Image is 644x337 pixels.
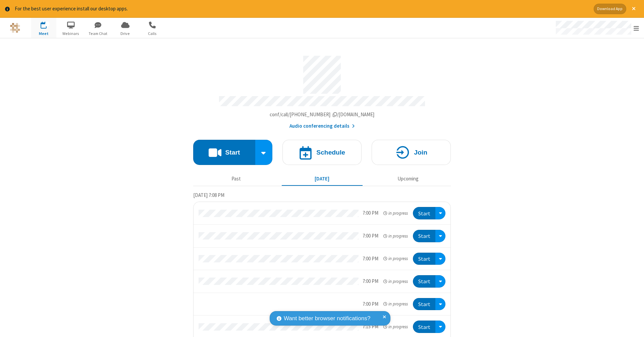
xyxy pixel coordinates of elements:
[368,173,448,185] button: Upcoming
[383,255,408,262] em: in progress
[140,31,165,37] span: Calls
[414,149,427,156] h4: Join
[549,18,644,38] div: Open menu
[413,253,435,265] button: Start
[15,5,589,13] div: For the best user experience install our desktop apps.
[282,173,363,185] button: [DATE]
[363,209,378,217] div: 7:00 PM
[435,230,445,242] div: Open menu
[316,149,345,156] h4: Schedule
[86,31,111,37] span: Team Chat
[627,320,639,332] iframe: Chat
[383,233,408,239] em: in progress
[196,173,277,185] button: Past
[193,140,255,165] button: Start
[363,232,378,240] div: 7:00 PM
[629,4,639,14] button: Close alert
[289,122,355,130] button: Audio conferencing details
[255,140,273,165] div: Start conference options
[10,23,20,33] img: QA Selenium DO NOT DELETE OR CHANGE
[383,210,408,216] em: in progress
[383,301,408,307] em: in progress
[113,31,138,37] span: Drive
[594,4,626,14] button: Download App
[193,51,451,130] section: Account details
[31,31,56,37] span: Meet
[2,18,28,38] button: Logo
[58,31,84,37] span: Webinars
[413,298,435,310] button: Start
[363,255,378,263] div: 7:00 PM
[435,275,445,288] div: Open menu
[193,192,224,198] span: [DATE] 7:08 PM
[45,22,50,27] div: 9
[363,278,378,285] div: 7:00 PM
[225,149,240,156] h4: Start
[435,321,445,333] div: Open menu
[413,207,435,219] button: Start
[435,207,445,219] div: Open menu
[270,111,375,118] span: Copy my meeting room link
[363,300,378,308] div: 7:00 PM
[383,278,408,285] em: in progress
[413,275,435,288] button: Start
[270,111,375,119] button: Copy my meeting room linkCopy my meeting room link
[372,140,451,165] button: Join
[284,314,370,323] span: Want better browser notifications?
[282,140,362,165] button: Schedule
[413,321,435,333] button: Start
[383,324,408,330] em: in progress
[435,298,445,310] div: Open menu
[413,230,435,242] button: Start
[435,253,445,265] div: Open menu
